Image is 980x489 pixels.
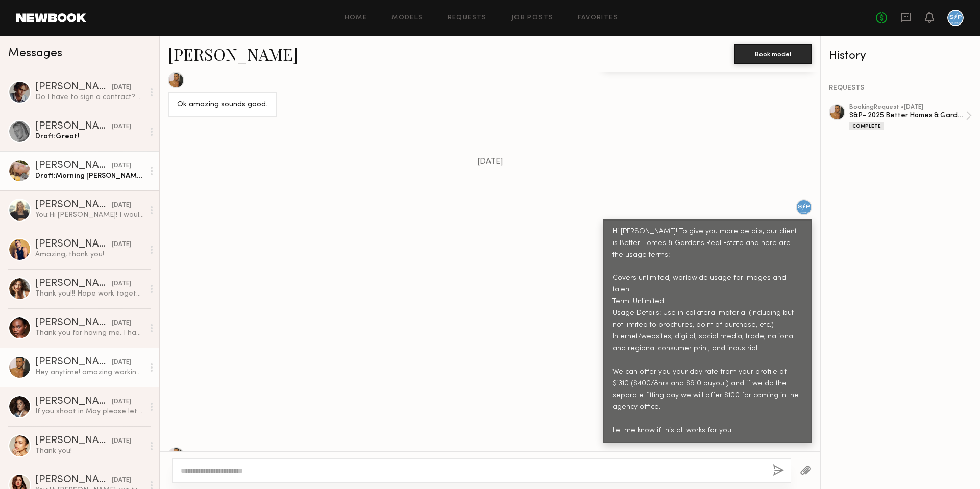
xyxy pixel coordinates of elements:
[35,161,112,171] div: [PERSON_NAME]
[35,328,144,338] div: Thank you for having me. I had a great time!
[345,15,367,21] a: Home
[35,475,112,485] div: [PERSON_NAME]
[35,250,144,259] div: Amazing, thank you!
[112,319,131,328] div: [DATE]
[35,357,112,368] div: [PERSON_NAME]
[35,92,144,102] div: Do I have to sign a contract? Also the usage is still unlimited. Most usage is 1 year with increa...
[391,15,423,21] a: Models
[829,85,972,92] div: REQUESTS
[35,436,112,446] div: [PERSON_NAME]
[8,47,62,59] span: Messages
[35,446,144,456] div: Thank you!
[112,201,131,210] div: [DATE]
[35,368,144,377] div: Hey anytime! amazing working with you too [PERSON_NAME]! Amazing crew and I had a great time.
[612,226,803,437] div: Hi [PERSON_NAME]! To give you more details, our client is Better Homes & Gardens Real Estate and ...
[112,476,131,485] div: [DATE]
[177,99,267,111] div: Ok amazing sounds good.
[734,49,812,58] a: Book model
[35,239,112,250] div: [PERSON_NAME]
[849,111,966,120] div: S&P- 2025 Better Homes & Gardens Real Estate Photoshoot
[35,132,144,141] div: Draft: Great!
[112,161,131,171] div: [DATE]
[578,15,618,21] a: Favorites
[112,122,131,132] div: [DATE]
[112,436,131,446] div: [DATE]
[511,15,554,21] a: Job Posts
[112,397,131,407] div: [DATE]
[849,104,966,111] div: booking Request • [DATE]
[112,358,131,368] div: [DATE]
[477,158,503,166] span: [DATE]
[112,240,131,250] div: [DATE]
[448,15,487,21] a: Requests
[849,104,972,130] a: bookingRequest •[DATE]S&P- 2025 Better Homes & Gardens Real Estate PhotoshootComplete
[35,210,144,220] div: You: Hi [PERSON_NAME]! I would like to book you for your full day rate of $1020 to shoot on [DATE...
[35,397,112,407] div: [PERSON_NAME]
[35,318,112,328] div: [PERSON_NAME]
[829,50,972,62] div: History
[35,171,144,181] div: Draft: Morning [PERSON_NAME]! Hope you had a nice weekend! For the shoot, we are looking to book ...
[734,44,812,64] button: Book model
[112,83,131,92] div: [DATE]
[35,121,112,132] div: [PERSON_NAME]
[35,82,112,92] div: [PERSON_NAME]
[849,122,884,130] div: Complete
[35,289,144,299] div: Thank you!!! Hope work together again 💘
[35,407,144,417] div: If you shoot in May please let me know I’ll be in La and available
[112,279,131,289] div: [DATE]
[168,43,298,65] a: [PERSON_NAME]
[35,279,112,289] div: [PERSON_NAME]
[35,200,112,210] div: [PERSON_NAME]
